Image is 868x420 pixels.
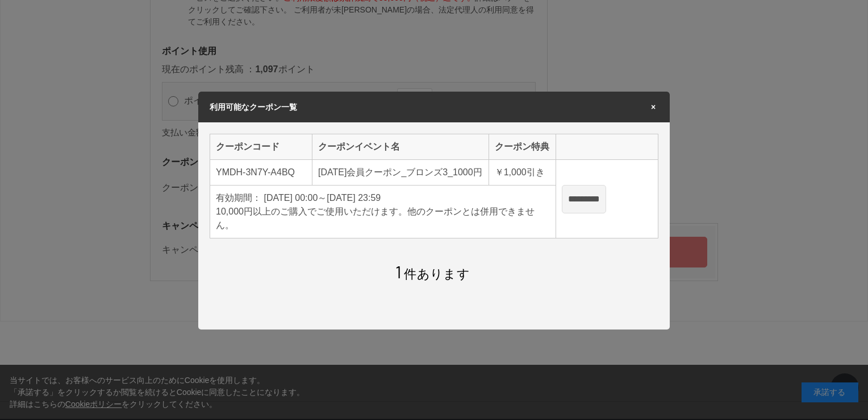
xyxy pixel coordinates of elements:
span: 利用可能なクーポン一覧 [210,102,297,112]
span: 件あります [395,267,470,281]
div: 10,000円以上のご購入でご使用いただけます。他のクーポンとは併用できません。 [216,205,550,232]
span: ￥1,000 [495,167,527,177]
td: 引き [489,160,556,186]
td: YMDH-3N7Y-A4BQ [210,160,312,186]
th: クーポンイベント名 [312,134,489,160]
span: 有効期間： [216,193,261,203]
span: × [648,103,658,111]
span: 1 [395,261,402,282]
td: [DATE]会員クーポン_ブロンズ3_1000円 [312,160,489,186]
th: クーポンコード [210,134,312,160]
th: クーポン特典 [489,134,556,160]
span: [DATE] 00:00～[DATE] 23:59 [264,193,381,203]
